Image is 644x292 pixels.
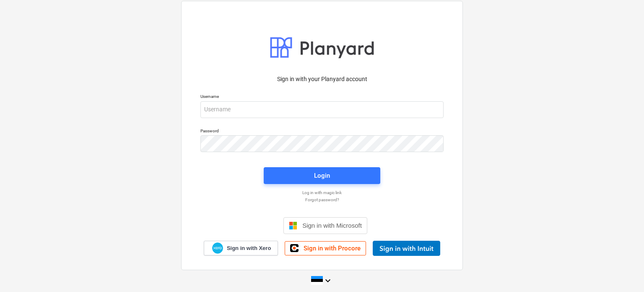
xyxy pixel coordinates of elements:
[212,242,223,254] img: Xero logo
[264,167,380,184] button: Login
[200,75,444,84] p: Sign in with your Planyard account
[196,190,448,195] a: Log in with magic link
[323,276,333,286] i: keyboard_arrow_down
[302,222,362,229] span: Sign in with Microsoft
[200,101,444,118] input: Username
[200,94,444,101] p: Username
[200,128,444,135] p: Password
[227,245,271,252] span: Sign in with Xero
[314,170,330,181] div: Login
[204,241,278,255] a: Sign in with Xero
[285,241,366,255] a: Sign in with Procore
[304,245,361,252] span: Sign in with Procore
[196,197,448,203] a: Forgot password?
[289,221,297,230] img: Microsoft logo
